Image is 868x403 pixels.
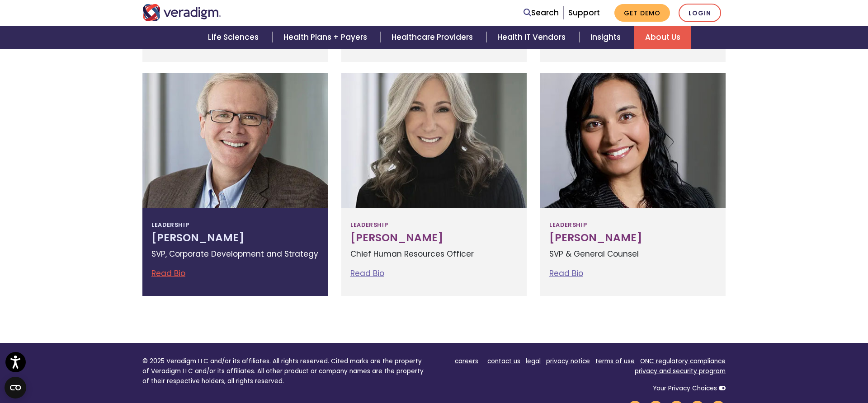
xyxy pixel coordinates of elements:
[381,26,486,49] a: Healthcare Providers
[640,357,726,366] a: ONC regulatory compliance
[526,357,541,366] a: legal
[549,232,717,244] h3: [PERSON_NAME]
[635,367,726,375] a: privacy and security program
[151,268,185,279] a: Read Bio
[350,232,518,244] h3: [PERSON_NAME]
[151,248,319,260] p: SVP, Corporate Development and Strategy
[273,26,381,49] a: Health Plans + Payers
[595,357,635,366] a: terms of use
[487,357,520,366] a: contact us
[197,26,272,49] a: Life Sciences
[634,26,691,49] a: About Us
[524,7,559,19] a: Search
[549,248,717,260] p: SVP & General Counsel
[580,26,634,49] a: Insights
[151,217,189,232] span: Leadership
[455,357,478,366] a: careers
[350,248,518,260] p: Chief Human Resources Officer
[151,232,319,244] h3: [PERSON_NAME]
[568,7,600,18] a: Support
[350,268,384,279] a: Read Bio
[142,4,222,21] img: Veradigm logo
[679,4,721,22] a: Login
[5,377,26,398] button: Open CMP widget
[549,268,583,279] a: Read Bio
[142,356,427,386] p: © 2025 Veradigm LLC and/or its affiliates. All rights reserved. Cited marks are the property of V...
[653,384,717,393] a: Your Privacy Choices
[549,217,587,232] span: Leadership
[614,4,670,22] a: Get Demo
[486,26,579,49] a: Health IT Vendors
[694,338,857,392] iframe: Drift Chat Widget
[546,357,590,366] a: privacy notice
[350,217,388,232] span: Leadership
